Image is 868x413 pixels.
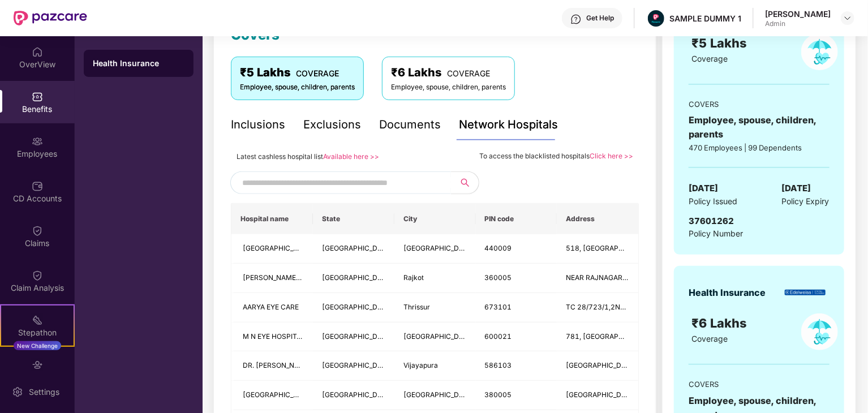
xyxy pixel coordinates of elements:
td: 518, Untkhana, Medical College Road [557,234,638,264]
div: Get Help [586,14,614,23]
span: Policy Number [689,229,743,238]
img: svg+xml;base64,PHN2ZyBpZD0iQ0RfQWNjb3VudHMiIGRhdGEtbmFtZT0iQ0QgQWNjb3VudHMiIHhtbG5zPSJodHRwOi8vd3... [32,180,43,192]
td: Motera Cross Road, Onside ONGC Workshop [557,381,638,410]
div: Admin [765,19,831,28]
span: TC 28/723/1,2ND FLOOR PALLITHANAM, BUS STAND [566,303,742,311]
td: NIRAMAY HOSPITAL [231,234,313,264]
span: COVERAGE [296,68,339,78]
span: Covers [231,27,280,43]
td: M N EYE HOSPITAL PRIVATE LIMITED - TONDIARPET [231,322,313,352]
img: svg+xml;base64,PHN2ZyBpZD0iSG9tZSIgeG1sbnM9Imh0dHA6Ly93d3cudzMub3JnLzIwMDAvc3ZnIiB3aWR0aD0iMjAiIG... [32,46,43,58]
span: [GEOGRAPHIC_DATA] [322,303,393,311]
span: Coverage [692,54,728,63]
div: ₹6 Lakhs [391,64,506,81]
td: Nagpur [394,234,476,264]
span: To access the blacklisted hospitals [479,152,590,160]
span: Latest cashless hospital list [237,152,323,161]
span: [GEOGRAPHIC_DATA], Onside ONGC Workshop [566,390,718,399]
td: Thrissur [394,293,476,322]
span: [GEOGRAPHIC_DATA] [322,390,393,399]
span: M N EYE HOSPITAL PRIVATE LIMITED - TONDIARPET [243,332,414,341]
span: 37601262 [689,216,734,226]
div: New Challenge [14,341,61,350]
img: svg+xml;base64,PHN2ZyBpZD0iU2V0dGluZy0yMHgyMCIgeG1sbnM9Imh0dHA6Ly93d3cudzMub3JnLzIwMDAvc3ZnIiB3aW... [12,386,23,398]
td: BLDE Road GACCHIINKATTI, COLONY VIJAYAPUR [557,351,638,381]
div: Employee, spouse, children, parents [240,82,355,93]
td: Kerala [313,293,394,322]
img: svg+xml;base64,PHN2ZyBpZD0iRW1wbG95ZWVzIiB4bWxucz0iaHR0cDovL3d3dy53My5vcmcvMjAwMC9zdmciIHdpZHRoPS... [32,136,43,147]
span: search [451,178,479,187]
div: Stepathon [1,327,74,338]
span: 673101 [485,303,512,311]
td: DR. BIDARIS ASHWINI HOSPITAL- Only For SKDRDP [231,351,313,381]
td: 781, T H Road [557,322,638,352]
img: policyIcon [801,33,838,70]
td: Rajkot [394,264,476,293]
img: insurerLogo [785,290,825,296]
span: [GEOGRAPHIC_DATA] [322,273,393,282]
span: 781, [GEOGRAPHIC_DATA] [566,332,654,341]
div: Documents [379,116,441,134]
img: svg+xml;base64,PHN2ZyBpZD0iSGVscC0zMngzMiIgeG1sbnM9Imh0dHA6Ly93d3cudzMub3JnLzIwMDAvc3ZnIiB3aWR0aD... [570,14,582,25]
span: [GEOGRAPHIC_DATA] [403,390,474,399]
span: [GEOGRAPHIC_DATA], [GEOGRAPHIC_DATA] [566,361,711,369]
img: svg+xml;base64,PHN2ZyBpZD0iRHJvcGRvd24tMzJ4MzIiIHhtbG5zPSJodHRwOi8vd3d3LnczLm9yZy8yMDAwL3N2ZyIgd2... [843,14,852,23]
span: [GEOGRAPHIC_DATA] [322,332,393,341]
img: svg+xml;base64,PHN2ZyBpZD0iQmVuZWZpdHMiIHhtbG5zPSJodHRwOi8vd3d3LnczLm9yZy8yMDAwL3N2ZyIgd2lkdGg9Ij... [32,91,43,102]
td: NEAR RAJNAGAR CHOWK NANA MUVA MAIN ROAD, BESIDE SURYAMUKHI HANUMAN TEMPLE [557,264,638,293]
img: svg+xml;base64,PHN2ZyBpZD0iQ2xhaW0iIHhtbG5zPSJodHRwOi8vd3d3LnczLm9yZy8yMDAwL3N2ZyIgd2lkdGg9IjIwIi... [32,225,43,236]
th: PIN code [476,204,557,234]
span: [GEOGRAPHIC_DATA] [322,244,393,252]
td: INDUS HOSPITAL [231,381,313,410]
div: Inclusions [231,116,285,134]
img: svg+xml;base64,PHN2ZyB4bWxucz0iaHR0cDovL3d3dy53My5vcmcvMjAwMC9zdmciIHdpZHRoPSIyMSIgaGVpZ2h0PSIyMC... [32,315,43,326]
td: Tamil Nadu [313,322,394,352]
a: Available here >> [323,152,379,161]
div: COVERS [689,98,829,110]
th: City [394,204,476,234]
div: Employee, spouse, children, parents [689,113,829,141]
span: AARYA EYE CARE [243,303,299,311]
th: Address [557,204,638,234]
span: [GEOGRAPHIC_DATA] [403,332,474,341]
td: Karnataka [313,351,394,381]
span: [GEOGRAPHIC_DATA] [243,244,313,252]
span: [DATE] [782,182,811,195]
div: Exclusions [303,116,361,134]
td: Gujarat [313,264,394,293]
td: Chennai [394,322,476,352]
img: policyIcon [801,313,838,350]
span: Vijayapura [403,361,438,369]
span: DR. [PERSON_NAME][GEOGRAPHIC_DATA]- Only For SKDRDP [243,361,446,369]
button: search [451,171,479,194]
span: Thrissur [403,303,430,311]
div: Employee, spouse, children, parents [391,82,506,93]
span: Policy Expiry [782,195,830,208]
span: [GEOGRAPHIC_DATA] [322,361,393,369]
span: 518, [GEOGRAPHIC_DATA], [GEOGRAPHIC_DATA] [566,244,728,252]
div: COVERS [689,378,829,390]
div: SAMPLE DUMMY 1 [669,13,741,24]
div: Health Insurance [93,58,184,69]
th: State [313,204,394,234]
span: ₹6 Lakhs [692,316,751,330]
div: Network Hospitals [459,116,558,134]
span: 380005 [485,390,512,399]
img: svg+xml;base64,PHN2ZyBpZD0iQ2xhaW0iIHhtbG5zPSJodHRwOi8vd3d3LnczLm9yZy8yMDAwL3N2ZyIgd2lkdGg9IjIwIi... [32,270,43,281]
td: Maharashtra [313,234,394,264]
span: 440009 [485,244,512,252]
img: New Pazcare Logo [14,11,87,25]
th: Hospital name [231,204,313,234]
span: [PERSON_NAME] Eye Hospitals Pvt Ltd [243,273,368,282]
div: ₹5 Lakhs [240,64,355,81]
div: Settings [25,386,63,398]
a: Click here >> [590,152,633,160]
span: Hospital name [240,214,304,223]
img: svg+xml;base64,PHN2ZyBpZD0iRW5kb3JzZW1lbnRzIiB4bWxucz0iaHR0cDovL3d3dy53My5vcmcvMjAwMC9zdmciIHdpZH... [32,359,43,371]
td: Vijayapura [394,351,476,381]
span: 360005 [485,273,512,282]
td: AARYA EYE CARE [231,293,313,322]
span: [DATE] [689,182,718,195]
span: 600021 [485,332,512,341]
span: [GEOGRAPHIC_DATA] [403,244,474,252]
